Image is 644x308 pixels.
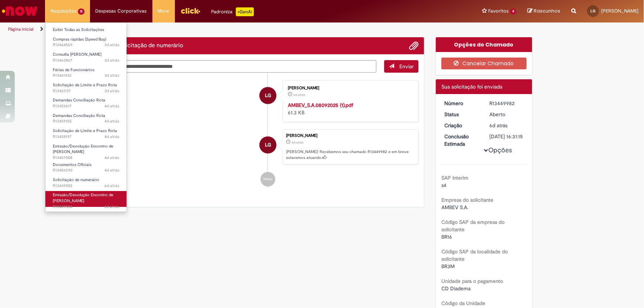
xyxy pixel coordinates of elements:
[104,118,119,124] span: 4d atrás
[45,51,127,64] a: Aberto R13463867 : Consulta Serasa
[490,122,524,129] div: 26/08/2025 17:31:11
[441,197,493,203] b: Empresa do solicitante
[601,8,638,14] span: [PERSON_NAME]
[399,63,414,70] span: Enviar
[45,161,127,174] a: Aberto R13456590 : Documentos Oficiais
[104,118,119,124] time: 28/08/2025 16:28:10
[441,233,452,240] span: BR16
[211,7,254,16] div: Padroniza
[104,103,119,109] time: 28/08/2025 17:35:09
[45,96,127,110] a: Aberto R13459617 : Demandas Conciliação Rota
[265,136,271,154] span: LG
[45,191,127,207] a: Aberto R13449584 : Emissão/Devolução Encontro de Contas Fornecedor
[53,73,119,79] span: R13461432
[53,113,105,118] span: Demandas Conciliação Rota
[8,26,34,32] a: Página inicial
[53,192,113,204] span: Emissão/Devolução Encontro de [PERSON_NAME]
[45,81,127,95] a: Aberto R13461137 : Solicitação de Limite e Prazo Rota
[53,177,99,183] span: Solicitação de numerário
[439,133,484,148] dt: Conclusão Estimada
[441,174,468,181] b: SAP Interim
[384,60,419,73] button: Enviar
[104,204,119,210] span: 6d atrás
[53,52,101,57] span: Consulta [PERSON_NAME]
[53,162,92,167] span: Documentos Oficiais
[288,86,411,90] div: [PERSON_NAME]
[439,122,484,129] dt: Criação
[439,100,484,107] dt: Número
[490,122,508,129] time: 26/08/2025 17:31:11
[527,8,560,15] a: Rascunhos
[259,136,276,153] div: Laura Santos Ordonhe Goncales
[441,204,468,211] span: AMBEV S.A.
[158,7,169,15] span: More
[51,7,76,15] span: Requisições
[104,88,119,94] time: 29/08/2025 09:38:01
[104,88,119,94] span: 3d atrás
[292,140,303,145] time: 26/08/2025 17:31:11
[441,182,447,188] span: s4
[441,300,485,307] b: Código da Unidade
[45,35,127,49] a: Aberto R13464569 : Compras rápidas (Speed Buy)
[118,42,183,49] h2: Solicitação de numerário Histórico de tíquete
[293,93,305,97] time: 26/08/2025 17:31:10
[441,278,503,284] b: Unidade para o pagamento
[118,60,377,73] textarea: Digite sua mensagem aqui...
[104,167,119,173] time: 28/08/2025 10:19:16
[104,134,119,139] span: 4d atrás
[441,58,527,69] button: Cancelar Chamado
[53,58,119,63] span: R13463867
[409,41,419,51] button: Adicionar anexos
[286,149,414,160] p: [PERSON_NAME]! Recebemos seu chamado R13449982 e em breve estaremos atuando.
[441,285,471,292] span: CD Diadema
[180,5,200,16] img: click_logo_yellow_360x200.png
[288,102,353,108] a: AMBEV_S.A.08092025 (1).pdf
[490,100,524,107] div: R13449982
[45,22,127,212] ul: Requisições
[53,167,119,173] span: R13456590
[45,66,127,80] a: Aberto R13461432 : Férias de Funcionários
[490,122,508,129] span: 6d atrás
[53,97,105,103] span: Demandas Conciliação Rota
[118,129,419,165] li: Laura Santos Ordonhe Goncales
[259,87,276,104] div: Laura Santos Ordonhe Goncales
[6,23,424,36] ul: Trilhas de página
[53,143,113,155] span: Emissão/Devolução Encontro de [PERSON_NAME]
[104,42,119,48] time: 30/08/2025 08:05:01
[104,204,119,210] time: 26/08/2025 16:35:21
[53,118,119,124] span: R13459155
[236,7,254,16] p: +GenAi
[591,8,596,13] span: LG
[118,73,419,194] ul: Histórico de tíquete
[104,42,119,48] span: 3d atrás
[53,183,119,189] span: R13449982
[490,111,524,118] div: Aberto
[292,140,303,145] span: 6d atrás
[53,103,119,109] span: R13459617
[436,37,532,52] div: Opções do Chamado
[45,142,127,158] a: Aberto R13457008 : Emissão/Devolução Encontro de Contas Fornecedor
[53,88,119,94] span: R13461137
[104,73,119,78] span: 3d atrás
[104,167,119,173] span: 4d atrás
[293,93,305,97] span: 6d atrás
[53,204,119,210] span: R13449584
[441,219,504,233] b: Código SAP da empresa do solicitante
[104,58,119,63] time: 29/08/2025 17:47:26
[53,82,117,88] span: Solicitação de Limite e Prazo Rota
[45,26,127,34] a: Exibir Todas as Solicitações
[439,111,484,118] dt: Status
[441,83,502,90] span: Sua solicitação foi enviada
[490,133,524,140] div: [DATE] 16:31:15
[510,8,516,15] span: 9
[104,155,119,160] time: 28/08/2025 11:10:28
[104,103,119,109] span: 4d atrás
[53,67,94,73] span: Férias de Funcionários
[288,101,411,116] div: 61.3 KB
[104,183,119,188] span: 6d atrás
[104,58,119,63] span: 3d atrás
[78,8,85,15] span: 11
[45,112,127,125] a: Aberto R13459155 : Demandas Conciliação Rota
[45,176,127,190] a: Aberto R13449982 : Solicitação de numerário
